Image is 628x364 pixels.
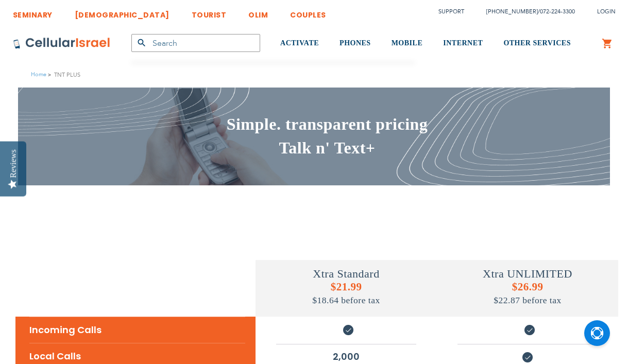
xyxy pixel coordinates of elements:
[280,24,319,63] a: ACTIVATE
[248,3,268,22] a: OLIM
[9,149,18,178] div: Reviews
[131,34,260,52] input: Search
[192,3,227,22] a: TOURIST
[290,3,326,22] a: COUPLES
[340,24,371,63] a: PHONES
[476,4,575,19] li: /
[13,3,53,22] a: SEMINARY
[392,39,423,47] span: MOBILE
[75,3,169,22] a: [DEMOGRAPHIC_DATA]
[486,8,538,15] a: [PHONE_NUMBER]
[597,8,616,15] span: Login
[340,39,371,47] span: PHONES
[280,39,319,47] span: ACTIVATE
[437,267,618,281] h4: Xtra UNLIMITED
[503,39,571,47] span: OTHER SERVICES
[54,70,80,80] strong: TNT PLUS
[443,24,483,63] a: INTERNET
[392,24,423,63] a: MOBILE
[438,8,464,15] a: Support
[540,8,575,15] a: 072-224-3300
[494,295,561,305] span: $22.87 before tax
[256,281,437,306] h5: $21.99
[31,71,46,78] a: Home
[256,267,437,281] h4: Xtra Standard
[437,281,618,306] h5: $26.99
[13,37,111,49] img: Cellular Israel Logo
[503,24,571,63] a: OTHER SERVICES
[29,317,245,343] li: Incoming Calls
[443,39,483,47] span: INTERNET
[312,295,380,305] span: $18.64 before tax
